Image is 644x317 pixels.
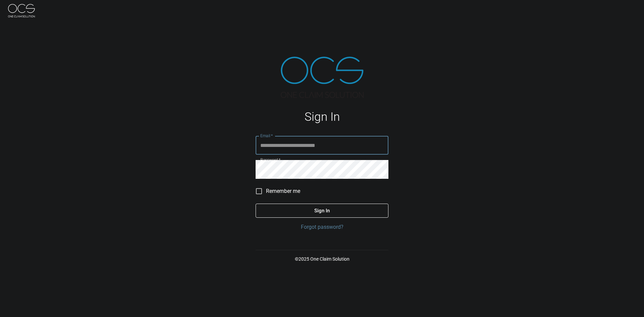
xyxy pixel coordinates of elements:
img: ocs-logo-tra.png [281,57,364,98]
span: Remember me [266,187,300,195]
a: Forgot password? [256,223,388,231]
img: ocs-logo-white-transparent.png [8,4,35,17]
label: Email [260,133,273,139]
button: Sign In [256,204,388,218]
h1: Sign In [256,110,388,124]
label: Password [260,157,280,163]
p: © 2025 One Claim Solution [256,256,388,262]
